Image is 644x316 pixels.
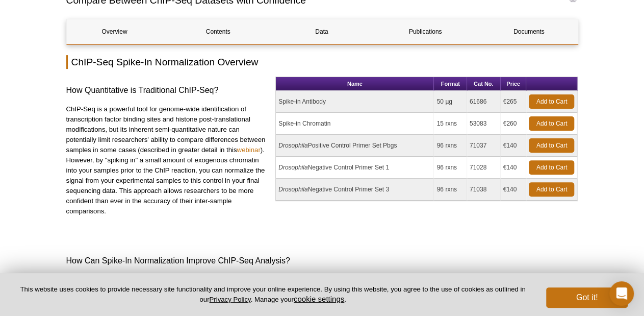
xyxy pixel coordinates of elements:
a: Add to Cart [529,94,574,109]
a: Overview [67,19,163,44]
a: Publications [377,19,473,44]
a: Data [274,19,370,44]
a: Contents [170,19,266,44]
th: Format [434,77,467,91]
a: Add to Cart [529,116,574,131]
td: Positive Control Primer Set Pbgs [276,135,434,157]
a: Documents [481,19,577,44]
th: Cat No. [467,77,501,91]
td: 61686 [467,91,501,113]
td: 71037 [467,135,501,157]
button: cookie settings [294,295,344,303]
td: Negative Control Primer Set 1 [276,157,434,179]
a: Add to Cart [529,160,574,175]
th: Name [276,77,434,91]
td: €265 [501,91,527,113]
td: €140 [501,179,527,201]
td: 15 rxns [434,113,467,135]
td: 96 rxns [434,179,467,201]
td: 96 rxns [434,157,467,179]
td: Negative Control Primer Set 3 [276,179,434,201]
td: Spike-in Antibody [276,91,434,113]
td: 71028 [467,157,501,179]
p: This website uses cookies to provide necessary site functionality and improve your online experie... [16,285,529,304]
td: €260 [501,113,527,135]
h3: How Can Spike-In Normalization Improve ChIP-Seq Analysis? [66,255,578,267]
div: Open Intercom Messenger [609,281,634,306]
td: €140 [501,135,527,157]
td: 53083 [467,113,501,135]
i: Drosophila [278,164,307,171]
h2: ChIP-Seq Spike-In Normalization Overview [66,55,578,69]
i: Drosophila [278,186,307,193]
a: Privacy Policy [209,296,250,303]
th: Price [501,77,527,91]
td: Spike-in Chromatin [276,113,434,135]
td: €140 [501,157,527,179]
a: webinar [237,146,260,154]
button: Got it! [546,287,628,308]
td: 96 rxns [434,135,467,157]
h3: How Quantitative is Traditional ChIP-Seq? [66,84,268,96]
p: ChIP-Seq is a powerful tool for genome-wide identification of transcription factor binding sites ... [66,104,268,216]
a: Add to Cart [529,138,574,153]
a: Add to Cart [529,182,574,197]
td: 71038 [467,179,501,201]
td: 50 µg [434,91,467,113]
i: Drosophila [278,142,307,149]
